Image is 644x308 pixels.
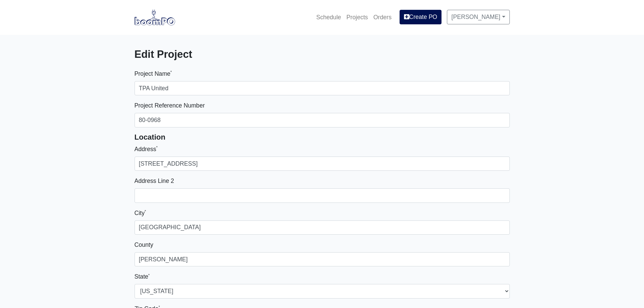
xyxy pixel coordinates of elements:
img: boomPO [135,9,175,25]
label: County [135,240,153,250]
h3: Edit Project [135,48,317,61]
a: Orders [371,10,394,25]
a: [PERSON_NAME] [447,10,509,24]
label: Address [135,144,158,154]
label: City [135,208,146,218]
a: Projects [344,10,371,25]
a: Schedule [313,10,343,25]
label: Project Name [135,69,172,78]
a: Create PO [400,10,442,24]
h5: Location [135,133,510,142]
label: Address Line 2 [135,176,174,186]
label: Project Reference Number [135,101,205,110]
label: State [135,272,150,281]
